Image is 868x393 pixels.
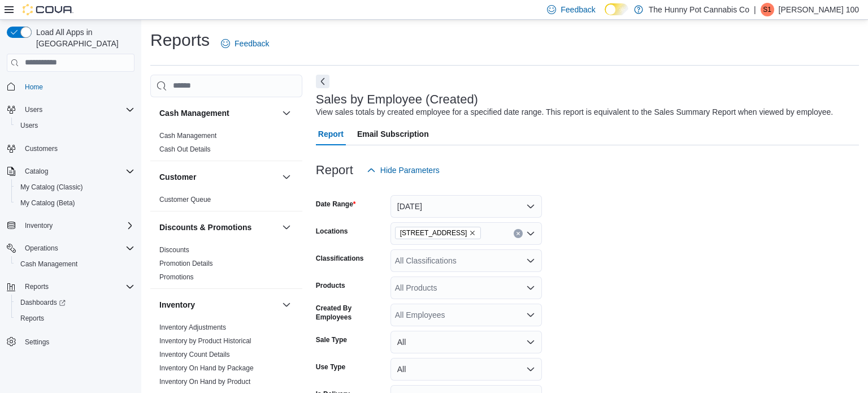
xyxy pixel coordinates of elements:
span: Inventory On Hand by Product [159,377,250,386]
a: Customers [20,142,62,156]
button: Reports [2,279,139,295]
button: Remove 400 Pacific Ave from selection in this group [469,230,476,236]
span: My Catalog (Classic) [16,180,134,194]
button: My Catalog (Classic) [11,179,139,195]
span: Email Subscription [357,123,429,145]
span: Hide Parameters [380,165,440,176]
span: Catalog [25,167,48,176]
span: My Catalog (Beta) [16,196,134,210]
span: Customers [25,144,58,153]
button: Users [2,102,139,118]
button: Discounts & Promotions [280,221,293,234]
span: Reports [25,282,49,291]
a: Inventory Count Details [159,351,230,359]
span: Inventory [20,219,134,232]
button: [DATE] [390,195,542,218]
a: Inventory On Hand by Package [159,364,254,372]
span: Discounts [159,245,189,254]
span: Users [20,121,38,130]
h3: Inventory [159,299,195,310]
a: Discounts [159,246,189,254]
label: Products [316,281,345,290]
span: Reports [20,280,134,293]
button: Hide Parameters [362,159,444,182]
button: My Catalog (Beta) [11,195,139,211]
span: Cash Management [20,260,77,269]
span: Promotions [159,273,194,282]
label: Sale Type [316,335,347,344]
a: Home [20,80,47,94]
label: Use Type [316,362,345,372]
h3: Cash Management [159,107,229,119]
a: Users [16,119,42,132]
label: Created By Employees [316,304,386,322]
p: The Hunny Pot Cannabis Co [649,3,749,16]
button: Reports [20,280,53,293]
span: Reports [20,314,44,323]
nav: Complex example [7,74,134,379]
h3: Report [316,163,353,177]
button: Cash Management [159,107,277,119]
span: Users [25,105,42,114]
span: Customer Queue [159,195,211,204]
button: Catalog [2,163,139,179]
a: Customer Queue [159,196,211,204]
span: Dashboards [20,298,66,307]
p: | [754,3,756,16]
a: Inventory Adjustments [159,323,226,331]
a: Cash Management [16,257,82,271]
button: All [390,358,542,381]
div: Customer [150,193,302,211]
span: Load All Apps in [GEOGRAPHIC_DATA] [32,27,134,49]
span: Operations [20,241,134,255]
button: Home [2,79,139,95]
span: Home [20,80,134,94]
a: Promotions [159,273,194,281]
label: Classifications [316,254,364,263]
a: Inventory On Hand by Product [159,378,250,386]
span: Catalog [20,165,134,178]
button: Reports [11,310,139,326]
span: My Catalog (Classic) [20,183,83,192]
label: Date Range [316,200,356,209]
div: Cash Management [150,129,302,161]
span: Promotion Details [159,259,213,268]
span: Settings [25,338,49,347]
span: Reports [16,312,134,325]
span: [STREET_ADDRESS] [400,227,467,239]
h3: Sales by Employee (Created) [316,93,478,106]
span: Cash Management [159,131,216,140]
div: Sarah 100 [761,3,774,16]
button: All [390,331,542,353]
span: Dark Mode [605,15,605,16]
p: [PERSON_NAME] 100 [779,3,859,16]
button: Operations [2,240,139,256]
button: Users [11,118,139,133]
span: Feedback [561,4,595,15]
a: Promotion Details [159,260,213,267]
a: Cash Out Details [159,145,211,153]
a: Cash Management [159,132,216,140]
span: Home [25,83,43,92]
span: Cash Management [16,257,134,271]
span: Feedback [235,38,269,49]
button: Settings [2,333,139,349]
button: Customers [2,140,139,157]
span: Operations [25,244,58,253]
span: 400 Pacific Ave [395,227,481,239]
span: Inventory [25,221,53,230]
span: Users [20,103,134,116]
span: Dashboards [16,296,134,309]
label: Locations [316,227,348,236]
span: Inventory On Hand by Package [159,364,254,373]
button: Open list of options [526,310,535,319]
span: Inventory Adjustments [159,323,226,332]
span: Users [16,119,134,132]
span: Settings [20,334,134,348]
a: My Catalog (Beta) [16,196,80,210]
a: Feedback [216,32,274,55]
button: Cash Management [280,106,293,120]
span: Inventory Count Details [159,350,230,359]
a: Dashboards [11,295,139,310]
button: Next [316,75,329,88]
